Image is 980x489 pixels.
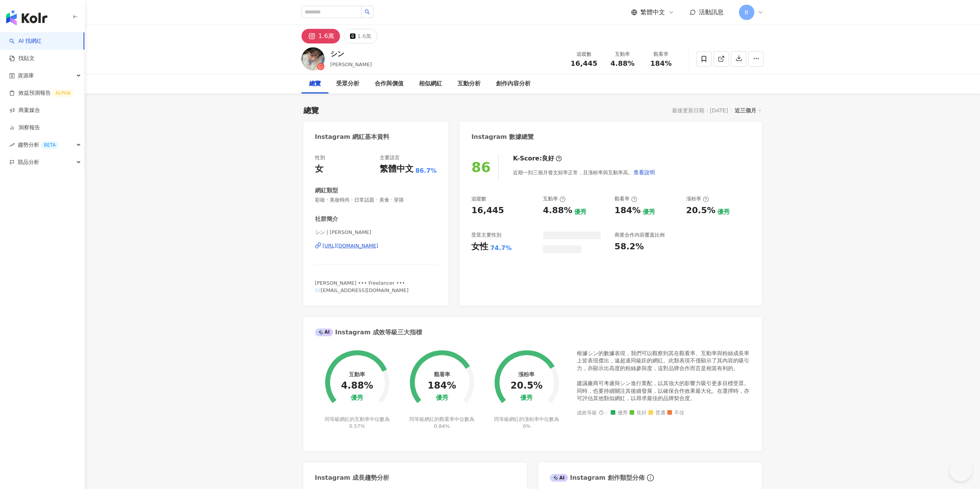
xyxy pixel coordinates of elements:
[471,195,486,202] div: 追蹤數
[574,208,586,216] div: 優秀
[41,141,59,149] div: BETA
[344,29,377,43] button: 1.6萬
[341,381,373,391] div: 4.88%
[315,215,338,223] div: 社群簡介
[434,371,450,377] div: 觀看率
[9,37,42,45] a: searchAI 找網紅
[577,350,750,402] div: 根據シン的數據表現，我們可以觀察到其在觀看率、互動率與粉絲成長率上皆表現傑出，遠超過同級距的網紅。此類表現不僅顯示了其內容的吸引力，亦顯示出高度的粉絲參與度，這對品牌合作而言是相當有利的。 建議...
[611,410,628,416] span: 優秀
[615,205,641,217] div: 184%
[9,89,74,97] a: 效益預測報告ALPHA
[330,49,372,58] div: シン
[523,423,531,429] span: 0%
[315,187,338,195] div: 網紅類型
[315,328,422,337] div: Instagram 成效等級三大指標
[520,394,533,402] div: 優秀
[646,473,655,482] span: info-circle
[615,232,665,239] div: 商業合作內容覆蓋比例
[550,474,645,482] div: Instagram 創作類型分佈
[570,50,599,58] div: 追蹤數
[315,242,437,249] a: [URL][DOMAIN_NAME]
[315,133,390,141] div: Instagram 網紅基本資料
[349,371,365,377] div: 互動率
[686,195,709,202] div: 漲粉率
[18,154,39,171] span: 競品分析
[380,154,400,161] div: 主要語言
[686,205,715,217] div: 20.5%
[415,167,437,175] span: 86.7%
[699,8,724,16] span: 活動訊息
[667,410,684,416] span: 不佳
[315,474,390,482] div: Instagram 成長趨勢分析
[427,381,456,391] div: 184%
[6,10,47,25] img: logo
[457,79,481,88] div: 互動分析
[330,62,372,67] span: [PERSON_NAME]
[315,154,325,161] div: 性別
[315,329,333,336] div: AI
[365,9,370,15] span: search
[615,195,637,202] div: 觀看率
[571,59,597,67] span: 16,445
[315,280,409,293] span: [PERSON_NAME] ••• Freelancer ••• ✉️[EMAIL_ADDRESS][DOMAIN_NAME]
[735,105,762,115] div: 近三個月
[434,423,450,429] span: 0.84%
[542,154,554,163] div: 良好
[630,410,647,416] span: 良好
[9,124,40,132] a: 洞察報告
[633,165,655,180] button: 查看說明
[550,474,568,482] div: AI
[543,205,572,217] div: 4.88%
[672,107,728,113] div: 最後更新日期：[DATE]
[336,79,359,88] div: 受眾分析
[518,371,534,377] div: 漲粉率
[471,159,491,175] div: 86
[610,60,634,67] span: 4.88%
[309,79,321,88] div: 總覽
[577,410,750,416] div: 成效等級 ：
[640,8,665,17] span: 繁體中文
[9,142,15,148] span: rise
[351,394,363,402] div: 優秀
[302,29,340,43] button: 1.6萬
[9,55,35,62] a: 找貼文
[745,8,749,17] span: B
[643,208,655,216] div: 優秀
[318,31,334,42] div: 1.6萬
[490,244,512,252] div: 74.7%
[471,133,534,141] div: Instagram 數據總覽
[496,79,531,88] div: 創作內容分析
[408,416,476,430] div: 同等級網紅的觀看率中位數為
[513,165,655,180] div: 近期一到三個月發文頻率正常，且漲粉率與互動率高。
[615,241,644,253] div: 58.2%
[323,242,379,249] div: [URL][DOMAIN_NAME]
[471,232,501,239] div: 受眾主要性別
[18,136,59,154] span: 趨勢分析
[380,163,414,175] div: 繁體中文
[9,107,40,114] a: 商案媒合
[375,79,404,88] div: 合作與價值
[633,169,655,175] span: 查看說明
[949,458,972,481] iframe: Help Scout Beacon - Open
[647,50,676,58] div: 觀看率
[357,31,371,42] div: 1.6萬
[513,154,562,163] div: K-Score :
[315,229,437,236] span: シン | [PERSON_NAME]
[511,381,543,391] div: 20.5%
[323,416,391,430] div: 同等級網紅的互動率中位數為
[471,241,488,253] div: 女性
[302,47,325,70] img: KOL Avatar
[471,205,504,217] div: 16,445
[543,195,566,202] div: 互動率
[315,197,437,204] span: 彩妝 · 美妝時尚 · 日常話題 · 美食 · 穿搭
[315,163,323,175] div: 女
[608,50,637,58] div: 互動率
[436,394,448,402] div: 優秀
[419,79,442,88] div: 相似網紅
[650,60,672,67] span: 184%
[303,105,319,116] div: 總覽
[349,423,365,429] span: 0.57%
[648,410,665,416] span: 普通
[493,416,560,430] div: 同等級網紅的漲粉率中位數為
[717,208,730,216] div: 優秀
